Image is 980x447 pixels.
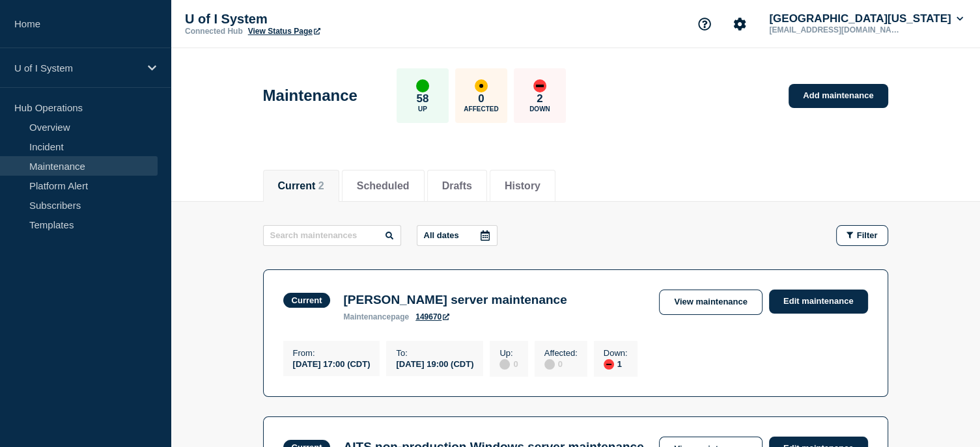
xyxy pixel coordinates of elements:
p: 58 [416,92,428,105]
a: 149670 [415,312,449,321]
div: [DATE] 19:00 (CDT) [396,358,473,369]
h1: Maintenance [263,87,357,105]
p: U of I System [185,12,445,27]
div: disabled [499,359,510,370]
p: Down [529,105,550,113]
input: Search maintenances [263,225,401,246]
div: disabled [544,359,555,370]
p: Up [418,105,427,113]
button: Current 2 [278,180,324,192]
p: Affected : [544,348,578,358]
div: 0 [544,358,578,370]
a: Add maintenance [789,84,888,108]
a: View Status Page [248,27,320,36]
p: U of I System [14,62,139,74]
p: All dates [424,230,459,240]
button: History [505,180,540,192]
p: Affected [464,105,498,113]
button: Account settings [726,10,753,38]
p: 0 [478,92,484,105]
p: Connected Hub [185,27,243,36]
span: 2 [318,180,324,191]
p: From : [293,348,371,358]
button: [GEOGRAPHIC_DATA][US_STATE] [766,12,966,25]
button: Drafts [442,180,472,192]
div: down [604,359,614,370]
p: Up : [499,348,518,358]
button: Filter [836,225,888,246]
button: Support [691,10,718,38]
p: To : [396,348,473,358]
button: Scheduled [357,180,410,192]
div: 1 [604,358,628,370]
div: down [533,79,546,92]
p: page [343,312,409,321]
span: maintenance [343,312,391,321]
a: Edit maintenance [769,290,868,314]
p: 2 [537,92,542,105]
div: 0 [499,358,518,370]
div: Current [292,295,322,305]
a: View maintenance [659,290,762,315]
h3: [PERSON_NAME] server maintenance [343,293,567,307]
div: affected [475,79,488,92]
div: [DATE] 17:00 (CDT) [293,358,371,369]
p: [EMAIL_ADDRESS][DOMAIN_NAME] [766,25,902,34]
p: Down : [604,348,628,358]
div: up [416,79,429,92]
button: All dates [417,225,497,246]
span: Filter [857,230,878,240]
